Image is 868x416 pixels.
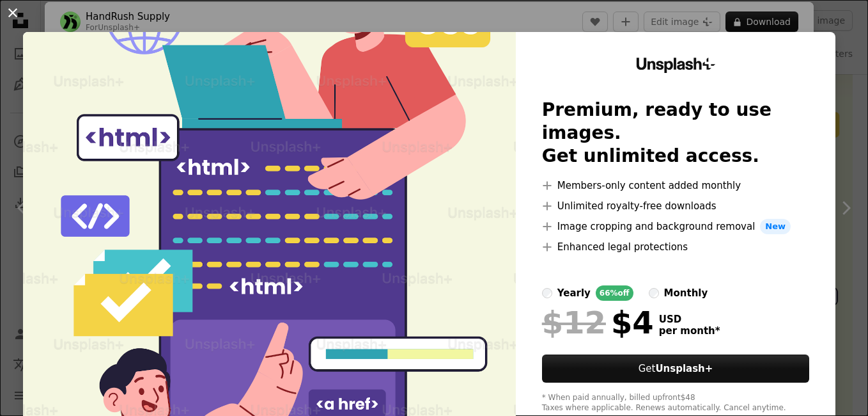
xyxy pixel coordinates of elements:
span: New [760,219,791,234]
li: Members-only content added monthly [542,178,810,193]
div: 66% off [596,285,633,301]
div: yearly [557,285,591,301]
div: * When paid annually, billed upfront $48 Taxes where applicable. Renews automatically. Cancel any... [542,393,810,413]
strong: Unsplash+ [655,363,713,374]
li: Enhanced legal protections [542,239,810,255]
input: monthly [649,288,659,298]
span: per month * [659,325,720,337]
h2: Premium, ready to use images. Get unlimited access. [542,99,810,168]
input: yearly66%off [542,288,552,298]
span: $12 [542,306,606,339]
div: $4 [542,306,654,339]
li: Image cropping and background removal [542,219,810,234]
div: monthly [664,285,708,301]
li: Unlimited royalty-free downloads [542,198,810,214]
button: GetUnsplash+ [542,355,810,383]
span: USD [659,314,720,325]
